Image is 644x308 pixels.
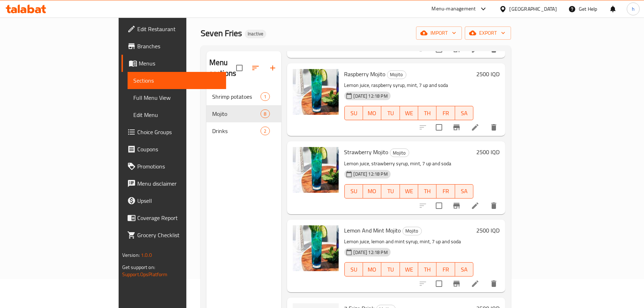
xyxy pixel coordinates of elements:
span: MO [366,186,378,196]
span: SU [348,186,360,196]
span: Sections [133,76,220,85]
span: Mojito [212,109,261,118]
h6: 2500 IQD [476,147,500,157]
button: export [465,26,511,40]
span: Get support on: [122,263,155,272]
div: Menu-management [432,5,476,13]
span: h [632,5,635,13]
button: TH [418,106,437,120]
span: WE [403,186,415,196]
button: SU [344,262,363,277]
span: export [471,29,505,38]
button: MO [363,106,381,120]
a: Edit menu item [471,279,480,288]
button: WE [400,262,418,277]
span: Select to update [431,120,447,135]
span: TH [421,186,434,196]
a: Edit menu item [471,201,480,210]
a: Menu disclaimer [121,175,226,192]
span: Version: [122,250,140,260]
span: Branches [137,42,220,50]
div: Inactive [245,30,266,38]
button: MO [363,184,381,199]
span: FR [439,186,452,196]
div: items [261,127,269,135]
a: Support.OpsPlatform [122,270,168,279]
span: Menu disclaimer [137,179,220,188]
p: Lemon juice, lemon and mint syrup, mint, 7 up and soda [344,237,474,246]
span: Select to update [431,276,447,291]
span: SU [348,264,360,275]
img: Strawberry Mojito [293,147,339,193]
span: Mojito [387,70,406,79]
a: Full Menu View [128,89,226,106]
span: TH [421,108,434,118]
button: Branch-specific-item [448,275,465,292]
button: SA [455,106,473,120]
button: SU [344,184,363,199]
button: WE [400,184,418,199]
span: TU [384,264,397,275]
a: Edit menu item [471,123,480,132]
span: 8 [261,111,269,117]
a: Branches [121,38,226,55]
div: Drinks2 [206,122,281,140]
a: Edit Restaurant [121,20,226,38]
span: FR [439,264,452,275]
button: FR [437,184,455,199]
button: SA [455,262,473,277]
span: SU [348,108,360,118]
span: SA [458,108,471,118]
span: Shrimp potatoes [212,92,261,101]
div: Mojito [402,227,422,235]
span: Grocery Checklist [137,231,220,239]
div: Mojito8 [206,105,281,122]
span: Promotions [137,162,220,171]
span: Upsell [137,196,220,205]
span: TH [421,264,434,275]
a: Upsell [121,192,226,209]
span: Edit Menu [133,111,220,119]
span: Strawberry Mojito [344,147,388,157]
button: delete [485,197,502,214]
span: [DATE] 12:18 PM [351,93,391,99]
span: Coupons [137,145,220,153]
button: delete [485,119,502,136]
button: SA [455,184,473,199]
a: Sections [128,72,226,89]
button: Branch-specific-item [448,197,465,214]
span: FR [439,108,452,118]
span: import [422,29,456,38]
div: [GEOGRAPHIC_DATA] [510,5,557,13]
button: TU [381,184,400,199]
button: TH [418,184,437,199]
span: TU [384,186,397,196]
span: WE [403,264,415,275]
nav: Menu sections [206,85,281,142]
a: Promotions [121,158,226,175]
span: Drinks [212,127,261,135]
button: FR [437,106,455,120]
a: Choice Groups [121,123,226,141]
span: SA [458,186,471,196]
img: Lemon And Mint Mojito [293,225,339,271]
a: Coupons [121,141,226,158]
a: Coverage Report [121,209,226,226]
button: TU [381,106,400,120]
button: Branch-specific-item [448,119,465,136]
span: Seven Fries [201,25,242,41]
p: Lemon juice, raspberry syrup, mint, 7 up and soda [344,81,474,90]
span: [DATE] 12:18 PM [351,249,391,256]
span: Mojito [403,227,421,235]
span: Coverage Report [137,214,220,222]
span: 1 [261,93,269,100]
h6: 2500 IQD [476,225,500,235]
span: Raspberry Mojito [344,69,386,79]
button: TU [381,262,400,277]
span: Select all sections [232,60,247,75]
span: Edit Restaurant [137,25,220,33]
span: [DATE] 12:18 PM [351,171,391,177]
span: 1.0.0 [141,250,152,260]
button: delete [485,275,502,292]
span: MO [366,108,378,118]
